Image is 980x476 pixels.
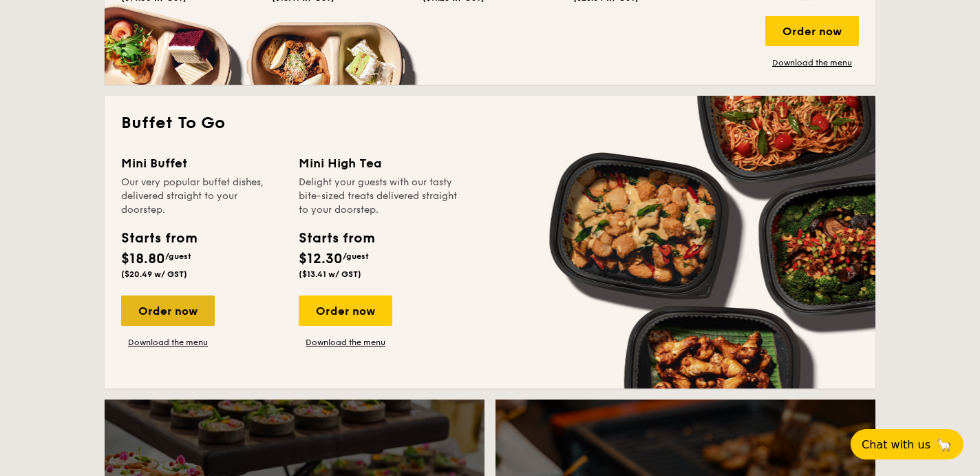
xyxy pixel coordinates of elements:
div: Delight your guests with our tasty bite-sized treats delivered straight to your doorstep. [299,176,460,217]
div: Our very popular buffet dishes, delivered straight to your doorstep. [121,176,282,217]
div: Mini High Tea [299,154,460,173]
span: Chat with us [862,438,930,451]
span: $12.30 [299,251,343,267]
div: Order now [121,296,215,326]
div: Starts from [121,228,196,249]
span: 🦙 [936,437,952,453]
button: Chat with us🦙 [851,429,963,459]
div: Order now [299,296,392,326]
a: Download the menu [299,337,392,348]
span: /guest [165,251,191,261]
div: Order now [765,16,859,46]
span: ($13.41 w/ GST) [299,269,361,279]
div: Mini Buffet [121,154,282,173]
h2: Buffet To Go [121,112,859,134]
a: Download the menu [765,57,859,68]
div: Starts from [299,228,374,249]
span: /guest [343,251,369,261]
span: ($20.49 w/ GST) [121,269,187,279]
a: Download the menu [121,337,215,348]
span: $18.80 [121,251,165,267]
